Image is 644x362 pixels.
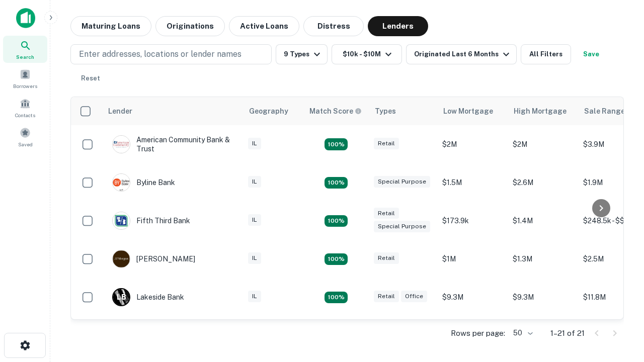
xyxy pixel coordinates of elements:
button: Originated Last 6 Months [406,44,517,64]
div: Matching Properties: 3, hasApolloMatch: undefined [325,177,348,189]
p: Rows per page: [451,327,505,339]
div: IL [248,252,261,264]
button: Originations [155,16,225,36]
td: $5.4M [508,316,578,354]
th: Types [369,97,437,125]
div: Retail [374,291,399,302]
iframe: Chat Widget [594,249,644,298]
img: picture [113,250,130,267]
div: Capitalize uses an advanced AI algorithm to match your search with the best lender. The match sco... [309,106,362,117]
td: $1.4M [508,202,578,240]
div: Office [401,291,427,302]
div: [PERSON_NAME] [112,250,195,268]
div: Matching Properties: 2, hasApolloMatch: undefined [325,253,348,265]
div: Retail [374,208,399,219]
td: $2M [437,125,508,163]
span: Contacts [15,111,35,119]
td: $2.6M [508,163,578,202]
div: Retail [374,252,399,264]
td: $1.3M [508,240,578,278]
div: IL [248,176,261,188]
p: L B [117,292,126,303]
a: Borrowers [3,65,47,92]
td: $2M [508,125,578,163]
a: Contacts [3,94,47,121]
p: Enter addresses, locations or lender names [79,48,242,60]
div: IL [248,138,261,149]
div: IL [248,291,261,302]
button: Maturing Loans [70,16,151,36]
p: 1–21 of 21 [550,327,585,339]
div: Originated Last 6 Months [414,48,512,60]
th: Low Mortgage [437,97,508,125]
th: Geography [243,97,303,125]
td: $1.5M [437,163,508,202]
img: picture [113,174,130,191]
td: $1.5M [437,316,508,354]
span: Search [16,53,34,61]
h6: Match Score [309,106,360,117]
div: Matching Properties: 3, hasApolloMatch: undefined [325,292,348,304]
td: $9.3M [508,278,578,316]
button: 9 Types [276,44,328,64]
div: Special Purpose [374,221,430,232]
div: Types [375,105,396,117]
button: All Filters [521,44,571,64]
td: $1M [437,240,508,278]
div: IL [248,214,261,226]
a: Saved [3,123,47,150]
img: picture [113,136,130,153]
img: picture [113,212,130,229]
div: American Community Bank & Trust [112,135,233,153]
th: High Mortgage [508,97,578,125]
button: Reset [74,68,107,88]
div: Lender [108,105,132,117]
div: Geography [249,105,288,117]
div: Matching Properties: 2, hasApolloMatch: undefined [325,215,348,227]
div: Fifth Third Bank [112,212,190,230]
button: Distress [303,16,364,36]
div: 50 [509,326,534,340]
div: Special Purpose [374,176,430,188]
button: Enter addresses, locations or lender names [70,44,272,64]
div: Low Mortgage [443,105,493,117]
button: Active Loans [229,16,299,36]
td: $9.3M [437,278,508,316]
th: Capitalize uses an advanced AI algorithm to match your search with the best lender. The match sco... [303,97,369,125]
th: Lender [102,97,243,125]
div: Matching Properties: 2, hasApolloMatch: undefined [325,138,348,150]
td: $173.9k [437,202,508,240]
a: Search [3,36,47,63]
div: High Mortgage [514,105,567,117]
img: capitalize-icon.png [16,8,35,28]
button: Lenders [368,16,428,36]
button: $10k - $10M [332,44,402,64]
div: Lakeside Bank [112,288,184,306]
button: Save your search to get updates of matches that match your search criteria. [575,44,607,64]
div: Byline Bank [112,173,175,192]
div: Retail [374,138,399,149]
span: Saved [18,140,33,148]
span: Borrowers [13,82,37,90]
div: Sale Range [584,105,625,117]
